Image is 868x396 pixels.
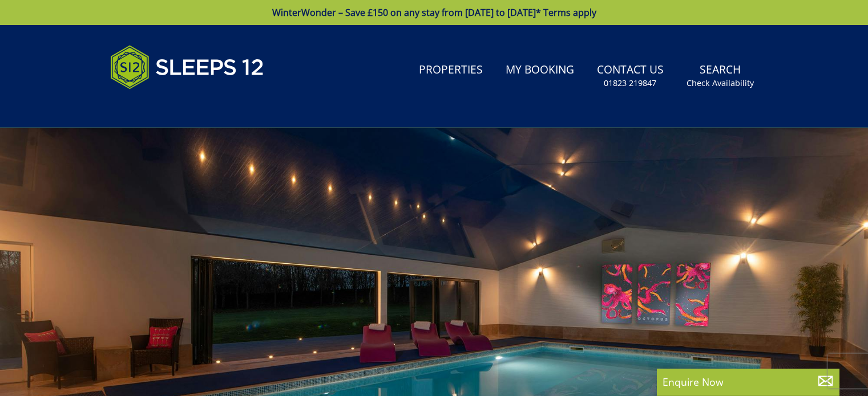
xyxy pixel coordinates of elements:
[501,58,579,83] a: My Booking
[110,39,264,96] img: Sleeps 12
[104,103,224,112] iframe: Customer reviews powered by Trustpilot
[604,77,656,89] small: 01823 219847
[592,58,668,95] a: Contact Us01823 219847
[682,58,758,95] a: SearchCheck Availability
[687,77,754,89] small: Check Availability
[663,374,834,389] p: Enquire Now
[414,58,487,83] a: Properties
